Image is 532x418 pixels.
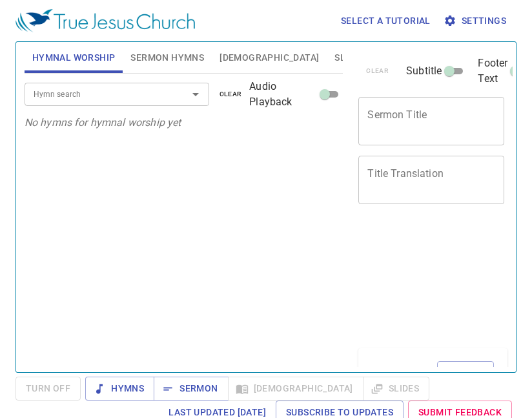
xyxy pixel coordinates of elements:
span: Subtitle [406,63,442,79]
span: [DEMOGRAPHIC_DATA] [220,50,319,66]
button: Sermon [154,377,228,401]
span: Settings [446,13,506,29]
span: Sermon [164,381,218,397]
span: Sermon Hymns [130,50,204,66]
button: Add to Lineup [437,361,494,402]
p: Sermon Lineup ( 0 ) [349,366,394,397]
iframe: from-child [353,218,476,343]
button: Open [187,85,205,103]
span: Footer Text [478,56,507,87]
button: Select a tutorial [336,9,436,33]
div: Sermon Lineup(0)Add to Lineup [358,348,507,415]
img: True Jesus Church [15,9,195,32]
span: Hymnal Worship [32,50,116,66]
i: No hymns for hymnal worship yet [25,116,181,129]
button: clear [212,87,250,102]
span: Add to Lineup [445,364,486,399]
span: clear [220,89,242,100]
button: Settings [441,9,511,33]
span: Audio Playback [249,79,317,110]
span: Slides [334,50,365,66]
button: Hymns [85,377,154,401]
span: Select a tutorial [341,13,431,29]
span: Hymns [96,381,144,397]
